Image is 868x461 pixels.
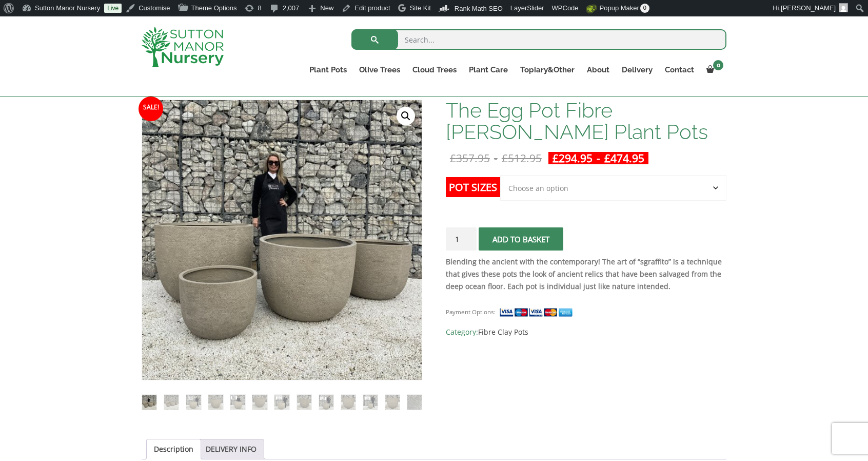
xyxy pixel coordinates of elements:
[781,4,836,12] span: [PERSON_NAME]
[553,151,559,165] span: £
[446,326,726,338] span: Category:
[351,29,726,50] input: Search...
[446,308,496,316] small: Payment Options:
[186,395,201,409] img: The Egg Pot Fibre Clay Champagne Plant Pots - Image 3
[154,439,193,459] a: Description
[410,4,431,12] span: Site Kit
[385,395,400,409] img: The Egg Pot Fibre Clay Champagne Plant Pots - Image 12
[479,227,563,251] button: Add to basket
[713,60,723,70] span: 0
[397,107,415,125] a: View full-screen image gallery
[406,63,463,77] a: Cloud Trees
[700,63,726,77] a: 0
[208,395,223,409] img: The Egg Pot Fibre Clay Champagne Plant Pots - Image 4
[142,395,156,409] img: The Egg Pot Fibre Clay Champagne Plant Pots
[341,395,356,409] img: The Egg Pot Fibre Clay Champagne Plant Pots - Image 10
[446,177,500,197] label: Pot Sizes
[446,100,726,143] h1: The Egg Pot Fibre [PERSON_NAME] Plant Pots
[616,63,659,77] a: Delivery
[407,395,422,409] img: The Egg Pot Fibre Clay Champagne Plant Pots - Image 13
[581,63,616,77] a: About
[446,152,546,164] del: -
[252,395,267,409] img: The Egg Pot Fibre Clay Champagne Plant Pots - Image 6
[502,151,542,165] bdi: 512.95
[353,63,406,77] a: Olive Trees
[604,151,610,165] span: £
[104,4,122,13] a: Live
[206,439,257,459] a: DELIVERY INFO
[319,395,333,409] img: The Egg Pot Fibre Clay Champagne Plant Pots - Image 9
[450,151,490,165] bdi: 357.95
[446,227,477,251] input: Product quantity
[139,97,163,121] span: Sale!
[514,63,581,77] a: Topiary&Other
[230,395,245,409] img: The Egg Pot Fibre Clay Champagne Plant Pots - Image 5
[478,327,528,337] a: Fibre Clay Pots
[303,63,353,77] a: Plant Pots
[659,63,700,77] a: Contact
[450,151,456,165] span: £
[363,395,378,409] img: The Egg Pot Fibre Clay Champagne Plant Pots - Image 11
[499,307,576,318] img: payment supported
[446,257,722,291] strong: Blending the ancient with the contemporary! The art of “sgraffito” is a technique that gives thes...
[164,395,179,409] img: The Egg Pot Fibre Clay Champagne Plant Pots - Image 2
[142,27,224,67] img: logo
[553,151,593,165] bdi: 294.95
[463,63,514,77] a: Plant Care
[274,395,289,409] img: The Egg Pot Fibre Clay Champagne Plant Pots - Image 7
[548,152,648,164] ins: -
[297,395,311,409] img: The Egg Pot Fibre Clay Champagne Plant Pots - Image 8
[604,151,644,165] bdi: 474.95
[455,5,503,12] span: Rank Math SEO
[640,4,649,13] span: 0
[502,151,508,165] span: £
